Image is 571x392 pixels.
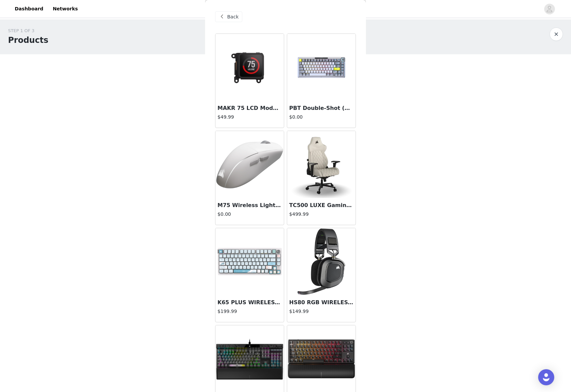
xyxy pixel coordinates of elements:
h3: M75 Wireless Lightweight RGB Apple Gaming Mouse [217,201,282,209]
div: avatar [546,4,553,14]
h3: HS80 RGB WIRELESS Premium Gaming Headset [289,299,354,307]
img: TC500 LUXE Gaming Chair [288,131,355,198]
h3: MAKR 75 LCD Module [217,104,282,112]
h3: TC500 LUXE Gaming Chair [289,201,354,209]
img: HS80 RGB WIRELESS Premium Gaming Headset [288,228,355,295]
h4: $499.99 [289,211,354,218]
img: M75 Wireless Lightweight RGB Apple Gaming Mouse [216,131,283,198]
img: PBT Double-Shot (Silver Sun) [287,42,356,93]
h4: $199.99 [217,308,282,315]
a: Networks [49,1,82,16]
img: MAKR 75 LCD Module [215,48,284,87]
h3: PBT Double-Shot (Silver Sun) [289,104,354,112]
div: Open Intercom Messenger [538,369,554,385]
h4: $0.00 [217,211,282,218]
div: STEP 1 OF 3 [8,27,48,34]
h4: $149.99 [289,308,354,315]
img: K65 PLUS WIRELESS - CCL Artist Series [216,228,283,295]
h3: K65 PLUS WIRELESS - CCL Artist Series [217,299,282,307]
h4: $49.99 [217,114,282,121]
h4: $0.00 [289,114,354,121]
span: Back [227,13,239,20]
h1: Products [8,34,48,46]
a: Dashboard [11,1,47,16]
